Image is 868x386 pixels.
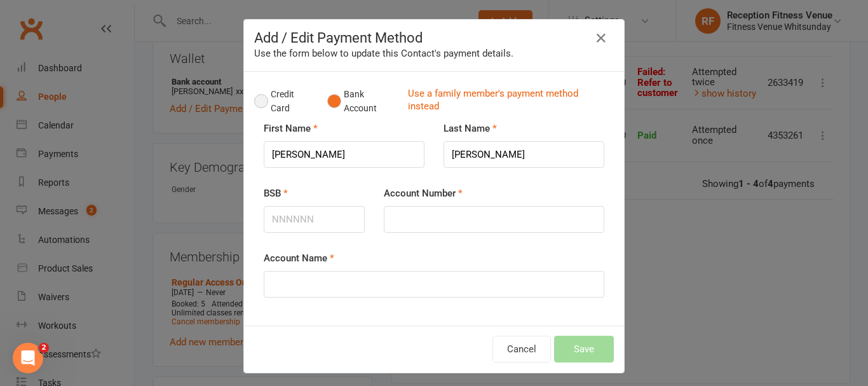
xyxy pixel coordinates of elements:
input: NNNNNN [264,206,365,233]
button: Close [591,28,611,48]
label: Last Name [444,121,497,136]
a: Use a family member's payment method instead [408,87,607,116]
label: First Name [264,121,318,136]
label: Account Number [384,186,463,201]
button: Bank Account [327,82,398,121]
div: Use the form below to update this Contact's payment details. [254,46,614,61]
label: BSB [264,186,288,201]
h4: Add / Edit Payment Method [254,30,614,46]
label: Account Name [264,251,334,266]
button: Credit Card [254,82,314,121]
button: Cancel [492,336,551,362]
span: 2 [39,343,49,353]
iframe: Intercom live chat [13,343,43,373]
